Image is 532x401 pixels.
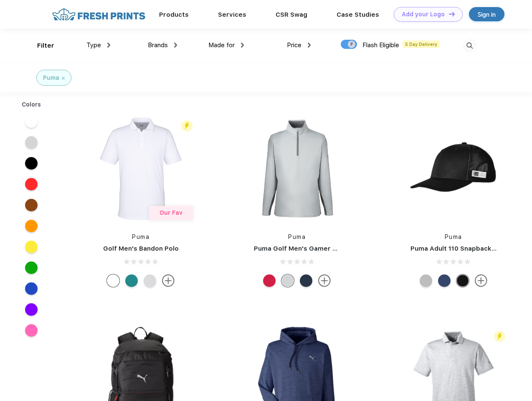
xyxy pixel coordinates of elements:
[263,274,276,287] div: Ski Patrol
[288,233,306,240] a: Puma
[37,41,54,51] div: Filter
[103,245,179,252] a: Golf Men's Bandon Polo
[241,43,244,48] img: dropdown.png
[403,41,440,48] span: 5 Day Delivery
[318,274,331,287] img: more.svg
[132,233,149,240] a: Puma
[254,245,386,252] a: Puma Golf Men's Gamer Golf Quarter-Zip
[308,43,311,48] img: dropdown.png
[107,274,119,287] div: Bright White
[241,113,352,224] img: func=resize&h=266
[62,77,65,80] img: filter_cancel.svg
[50,7,148,22] img: fo%20logo%202.webp
[218,11,246,18] a: Services
[125,274,138,287] div: Green Lagoon
[456,274,469,287] div: Pma Blk with Pma Blk
[15,100,48,109] div: Colors
[43,74,59,82] div: Puma
[438,274,451,287] div: Peacoat with Qut Shd
[159,11,189,18] a: Products
[300,274,312,287] div: Navy Blazer
[276,11,307,18] a: CSR Swag
[469,7,504,21] a: Sign in
[181,120,193,132] img: flash_active_toggle.svg
[449,12,455,16] img: DT
[494,331,505,342] img: flash_active_toggle.svg
[107,43,110,48] img: dropdown.png
[148,41,168,49] span: Brands
[475,274,487,287] img: more.svg
[402,11,445,18] div: Add your Logo
[362,41,399,49] span: Flash Eligible
[287,41,301,49] span: Price
[174,43,177,48] img: dropdown.png
[463,39,476,53] img: desktop_search.svg
[208,41,235,49] span: Made for
[85,113,196,224] img: func=resize&h=266
[162,274,175,287] img: more.svg
[420,274,432,287] div: Quarry with Brt Whit
[144,274,156,287] div: High Rise
[478,10,496,19] div: Sign in
[160,209,182,216] span: Our Fav
[86,41,101,49] span: Type
[281,274,294,287] div: High Rise
[445,233,462,240] a: Puma
[398,113,509,224] img: func=resize&h=266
